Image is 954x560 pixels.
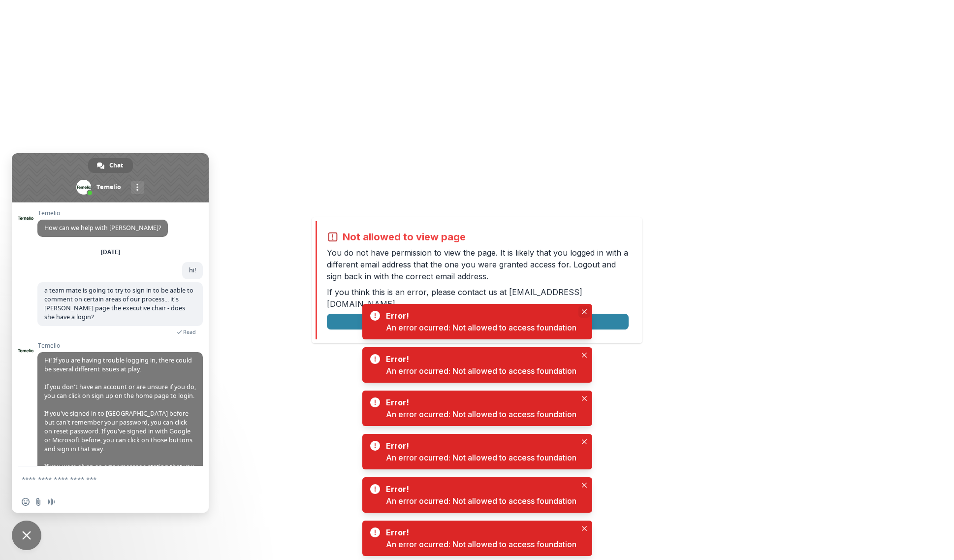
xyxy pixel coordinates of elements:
button: Close [578,306,590,318]
span: Hi! If you are having trouble logging in, there could be several different issues at play. If you... [44,356,196,515]
span: How can we help with [PERSON_NAME]? [44,224,161,232]
span: Send a file [34,498,42,506]
p: If you think this is an error, please contact us at . [327,286,629,310]
button: Close [578,393,590,404]
div: An error ocurred: Not allowed to access foundation [386,322,576,333]
span: Audio message [47,498,55,506]
div: Error! [386,483,572,495]
div: Error! [386,353,572,365]
span: Temelio [37,342,203,349]
div: Chat [88,158,133,173]
div: An error ocurred: Not allowed to access foundation [386,365,576,377]
div: An error ocurred: Not allowed to access foundation [386,452,576,463]
div: Error! [386,440,572,452]
div: More channels [131,181,144,194]
span: hi! [189,266,196,274]
span: Temelio [37,210,168,217]
div: Error! [386,396,572,408]
div: Close chat [12,521,41,550]
button: Close [578,523,590,534]
div: An error ocurred: Not allowed to access foundation [386,408,576,420]
p: You do not have permission to view the page. It is likely that you logged in with a different ema... [327,247,629,282]
div: Error! [386,310,572,322]
button: Logout [327,314,629,329]
button: Close [578,436,590,448]
button: Close [578,479,590,491]
span: Read [183,329,196,335]
div: An error ocurred: Not allowed to access foundation [386,495,576,507]
span: Insert an emoji [22,498,30,506]
div: [DATE] [101,249,120,255]
textarea: Compose your message... [22,475,177,484]
div: Error! [386,527,572,538]
button: Close [578,349,590,361]
a: [EMAIL_ADDRESS][DOMAIN_NAME] [327,287,582,309]
span: Chat [109,158,123,173]
span: a team mate is going to try to sign in to be aable to comment on certain areas of our process... ... [44,286,193,321]
div: An error ocurred: Not allowed to access foundation [386,538,576,550]
h2: Not allowed to view page [343,231,466,243]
